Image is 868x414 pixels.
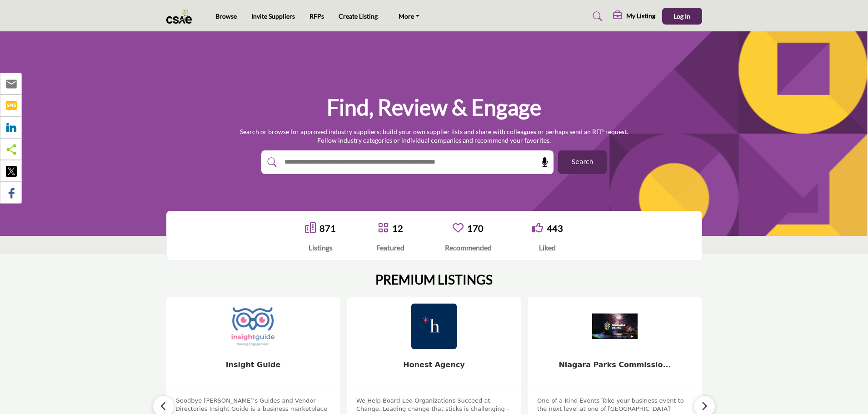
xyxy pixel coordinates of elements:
i: Go to Liked [532,222,543,233]
div: Listings [305,242,336,253]
div: Recommended [445,242,492,253]
a: 443 [547,223,563,234]
a: Invite Suppliers [251,12,295,20]
a: Search [584,9,608,24]
div: Liked [532,242,563,253]
h2: PREMIUM LISTINGS [375,272,493,288]
a: Go to Recommended [453,222,464,234]
h1: Find, Review & Engage [327,93,541,121]
img: Niagara Parks Commissio... [592,304,638,349]
a: Niagara Parks Commissio... [559,360,671,369]
a: 12 [392,223,403,234]
a: More [392,10,426,23]
span: Log In [673,12,690,20]
a: Insight Guide [226,360,281,369]
button: Log In [662,8,702,25]
a: 170 [467,223,484,234]
h5: My Listing [626,12,655,20]
img: Insight Guide [230,304,276,349]
a: Create Listing [339,12,378,20]
a: RFPs [309,12,324,20]
a: Go to Featured [378,222,389,234]
span: Search [571,157,593,167]
a: Browse [215,12,237,20]
div: Featured [376,242,404,253]
button: Search [558,150,607,174]
div: My Listing [613,11,655,22]
img: Honest Agency [411,304,457,349]
a: 871 [319,223,336,234]
a: Honest Agency [403,360,464,369]
p: Search or browse for approved industry suppliers; build your own supplier lists and share with co... [240,127,628,145]
img: Site Logo [166,9,197,24]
